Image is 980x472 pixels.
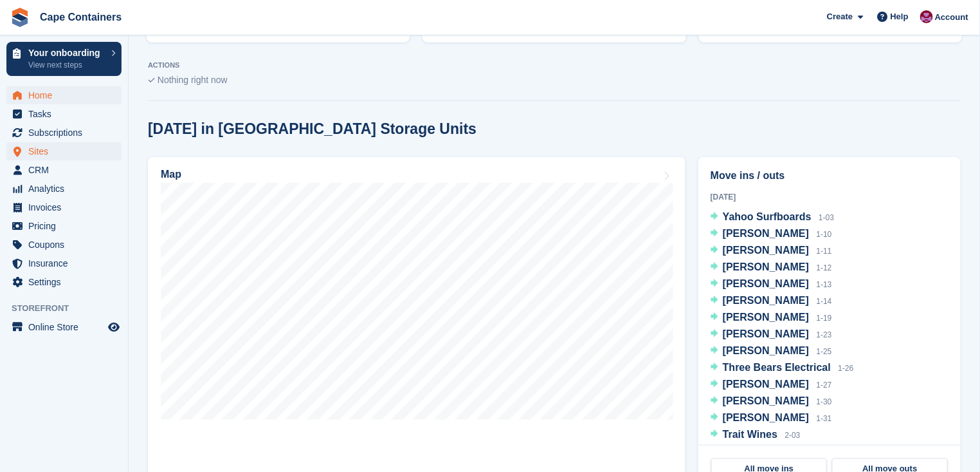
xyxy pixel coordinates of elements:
span: Storefront [12,302,128,315]
span: Insurance [28,254,105,272]
span: [PERSON_NAME] [723,395,809,406]
span: Tasks [28,105,105,123]
span: 1-10 [817,230,832,239]
span: CRM [28,161,105,179]
h2: Map [161,169,181,180]
a: menu [6,217,122,235]
span: [PERSON_NAME] [723,328,809,339]
a: [PERSON_NAME] 2-06 [711,444,832,460]
a: menu [6,273,122,291]
span: Home [28,86,105,104]
span: 1-13 [817,280,832,289]
span: Coupons [28,236,105,254]
span: Analytics [28,180,105,198]
a: menu [6,124,122,142]
p: View next steps [28,59,105,71]
a: menu [6,180,122,198]
a: menu [6,236,122,254]
span: [PERSON_NAME] [723,345,809,356]
a: menu [6,86,122,104]
span: 1-30 [817,397,832,406]
a: [PERSON_NAME] 1-30 [711,393,832,410]
a: Preview store [106,319,122,335]
a: Your onboarding View next steps [6,42,122,76]
span: [PERSON_NAME] [723,295,809,306]
a: Yahoo Surfboards 1-03 [711,209,834,226]
span: 1-14 [817,297,832,306]
p: ACTIONS [148,61,961,70]
a: [PERSON_NAME] 1-13 [711,276,832,293]
span: [PERSON_NAME] [723,379,809,390]
span: [PERSON_NAME] [723,261,809,272]
span: 2-03 [785,431,801,440]
a: Trait Wines 2-03 [711,427,801,444]
img: blank_slate_check_icon-ba018cac091ee9be17c0a81a6c232d5eb81de652e7a59be601be346b1b6ddf79.svg [148,78,155,83]
span: [PERSON_NAME] [723,245,809,256]
div: [DATE] [711,191,948,203]
h2: Move ins / outs [711,168,948,184]
span: Nothing right now [158,75,228,85]
a: [PERSON_NAME] 1-27 [711,377,832,393]
a: [PERSON_NAME] 1-11 [711,243,832,260]
a: [PERSON_NAME] 1-19 [711,310,832,326]
a: menu [6,254,122,272]
a: menu [6,318,122,336]
img: stora-icon-8386f47178a22dfd0bd8f6a31ec36ba5ce8667c1dd55bd0f319d3a0aa187defe.svg [10,8,30,27]
h2: [DATE] in [GEOGRAPHIC_DATA] Storage Units [148,120,476,138]
span: Sites [28,142,105,160]
a: Cape Containers [35,6,127,28]
a: menu [6,161,122,179]
span: 1-11 [817,247,832,256]
span: [PERSON_NAME] [723,412,809,423]
span: 1-27 [817,381,832,390]
span: Account [935,11,968,24]
a: [PERSON_NAME] 1-31 [711,410,832,427]
span: 1-03 [819,213,834,222]
span: 1-12 [817,263,832,272]
a: [PERSON_NAME] 1-10 [711,226,832,243]
a: menu [6,142,122,160]
span: Yahoo Surfboards [723,211,812,222]
span: 1-31 [817,414,832,423]
span: Settings [28,273,105,291]
span: Pricing [28,217,105,235]
img: Matt Dollisson [920,10,933,23]
span: [PERSON_NAME] [723,228,809,239]
span: Online Store [28,318,105,336]
span: 1-23 [817,330,832,339]
a: menu [6,105,122,123]
span: 1-26 [839,364,854,373]
a: menu [6,198,122,216]
span: Invoices [28,198,105,216]
span: Subscriptions [28,124,105,142]
a: Three Bears Electrical 1-26 [711,360,854,377]
span: 1-25 [817,347,832,356]
a: [PERSON_NAME] 1-14 [711,293,832,310]
a: [PERSON_NAME] 1-25 [711,343,832,360]
a: [PERSON_NAME] 1-12 [711,260,832,276]
span: Help [891,10,909,23]
span: [PERSON_NAME] [723,312,809,323]
span: 1-19 [817,314,832,323]
span: Create [827,10,853,23]
span: Trait Wines [723,429,777,440]
span: Three Bears Electrical [723,362,831,373]
span: [PERSON_NAME] [723,278,809,289]
p: Your onboarding [28,48,105,57]
a: [PERSON_NAME] 1-23 [711,326,832,343]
